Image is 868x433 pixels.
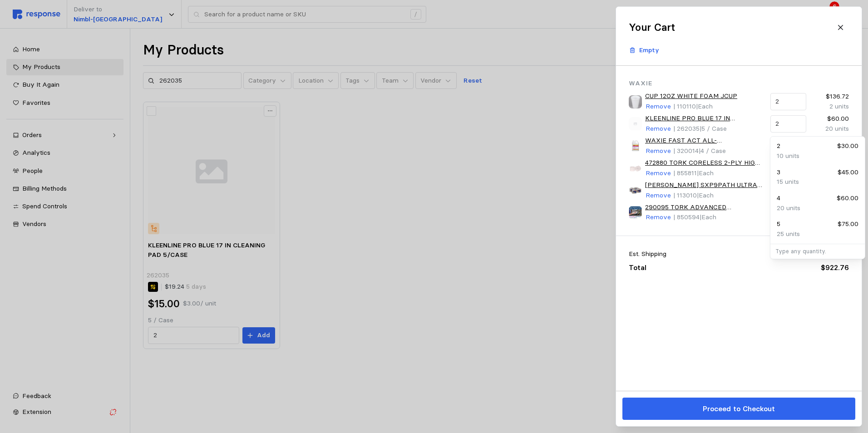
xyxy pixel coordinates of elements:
a: 472880 TORK CORELESS 2-PLY HIGH CAPACITY BATH TISSUE 36/1000 [645,158,764,168]
span: | 855811 [673,169,696,177]
span: | 5 / Case [699,124,726,133]
img: svg%3e [629,117,642,130]
p: 4 [777,193,780,203]
p: $60.00 [813,114,848,124]
button: Remove [645,212,671,223]
p: 20 units [777,203,800,213]
p: Est. Shipping [629,249,666,259]
p: Remove [646,212,671,222]
p: Empty [639,45,659,55]
input: Qty [775,93,801,110]
input: Qty [775,116,801,132]
a: 290095 TORK ADVANCED MATICROLL TOWEL WHITE 6/900 [645,202,764,212]
p: Total [629,262,646,273]
p: 3 [777,167,780,177]
button: Empty [624,42,664,59]
span: | Each [699,213,716,221]
p: Remove [646,124,671,134]
span: | Each [696,191,713,199]
p: Remove [646,168,671,178]
img: imageContent.do [629,184,642,197]
p: 2 [777,141,780,151]
h2: Your Cart [629,20,675,34]
p: Type any quantity. [775,247,860,256]
a: WAXIE FAST ACT ALL-PURPOSECONCE NTRATED CLEANER GL 4/CS [645,136,764,146]
button: Remove [645,101,671,112]
p: Waxie [629,79,849,89]
button: Proceed to Checkout [622,398,855,420]
a: [PERSON_NAME] SXP9PATH ULTRA PAPER PLATES 125+ [645,180,764,190]
p: 10 units [777,151,799,161]
p: 5 [777,219,780,229]
span: | Each [695,102,712,110]
p: 25 units [777,229,800,239]
p: 20 units [813,124,848,134]
p: Remove [646,102,671,112]
span: | 850594 [673,213,699,221]
img: imageContent.do [629,139,642,153]
p: $75.00 [838,219,858,229]
span: | 320014 [673,147,698,155]
p: $136.72 [813,92,848,102]
p: Remove [646,146,671,156]
span: | 110110 [673,102,695,110]
span: | 113010 [673,191,696,199]
button: Remove [645,123,671,134]
button: Remove [645,190,671,201]
button: Remove [645,146,671,157]
p: $45.00 [838,167,858,177]
span: | Each [696,169,713,177]
p: Proceed to Checkout [702,403,774,414]
a: KLEENLINE PRO BLUE 17 IN CLEANING PAD 5/CASE [645,113,764,123]
a: CUP 12OZ WHITE FOAM JCUP [645,91,737,101]
img: imageContent.do [629,206,642,219]
p: Remove [646,191,671,201]
button: Remove [645,168,671,179]
img: imageContent.do [629,95,642,108]
span: | 4 / Case [698,147,725,155]
p: $60.00 [837,193,858,203]
span: | 262035 [673,124,699,133]
p: $922.76 [820,262,848,273]
p: 2 units [813,102,848,112]
p: 15 units [777,177,799,187]
p: $30.00 [837,141,858,151]
img: imageContent.do [629,162,642,175]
